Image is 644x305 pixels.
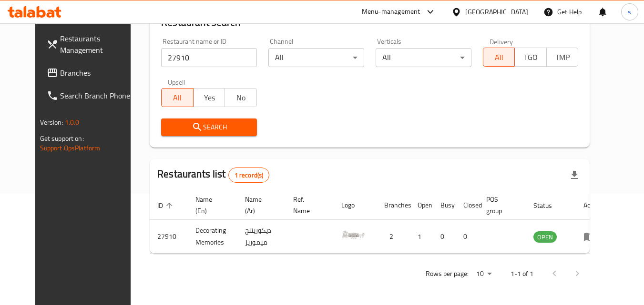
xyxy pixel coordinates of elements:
[161,48,257,67] input: Search for restaurant name or ID..
[161,118,257,136] button: Search
[334,191,377,220] th: Logo
[245,194,274,216] span: Name (Ar)
[465,7,528,17] div: [GEOGRAPHIC_DATA]
[40,142,101,154] a: Support.OpsPlatform
[376,48,471,67] div: All
[511,268,533,280] p: 1-1 of 1
[563,164,586,187] div: Export file
[188,220,237,254] td: Decorating Memories
[228,167,270,183] div: Total records count
[229,171,269,180] span: 1 record(s)
[377,191,410,220] th: Branches
[483,48,515,67] button: All
[39,27,143,61] a: Restaurants Management
[486,194,514,216] span: POS group
[490,38,513,45] label: Delivery
[628,7,631,17] span: s
[514,48,547,67] button: TGO
[410,191,433,220] th: Open
[225,88,257,107] button: No
[195,194,226,216] span: Name (En)
[150,220,188,254] td: 27910
[268,48,364,67] div: All
[40,116,63,128] span: Version:
[168,79,185,85] label: Upsell
[193,88,225,107] button: Yes
[39,84,143,107] a: Search Branch Phone
[157,167,269,183] h2: Restaurants list
[576,191,609,220] th: Action
[551,50,575,64] span: TMP
[546,48,579,67] button: TMP
[293,194,322,216] span: Ref. Name
[157,200,175,211] span: ID
[60,67,135,79] span: Branches
[150,191,609,254] table: enhanced table
[161,15,578,30] h2: Restaurant search
[60,90,135,101] span: Search Branch Phone
[433,220,456,254] td: 0
[341,223,365,246] img: Decorating Memories
[487,50,511,64] span: All
[456,220,479,254] td: 0
[197,91,222,105] span: Yes
[60,33,135,56] span: Restaurants Management
[229,91,253,105] span: No
[519,50,543,64] span: TGO
[165,91,190,105] span: All
[237,220,286,254] td: ديكوريتنج ميموريز
[65,116,80,128] span: 1.0.0
[169,121,249,133] span: Search
[426,268,469,280] p: Rows per page:
[410,220,433,254] td: 1
[533,200,564,211] span: Status
[40,132,84,145] span: Get support on:
[362,6,420,18] div: Menu-management
[377,220,410,254] td: 2
[161,88,194,107] button: All
[583,231,601,242] div: Menu
[39,61,143,84] a: Branches
[472,267,495,281] div: Rows per page:
[433,191,456,220] th: Busy
[533,232,557,243] span: OPEN
[456,191,479,220] th: Closed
